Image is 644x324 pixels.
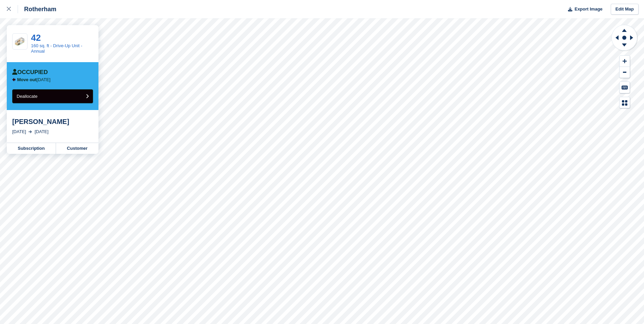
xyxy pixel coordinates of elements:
[620,82,630,93] button: Keyboard Shortcuts
[564,4,603,15] button: Export Image
[12,118,93,126] div: [PERSON_NAME]
[620,97,630,108] button: Map Legend
[620,67,630,78] button: Zoom Out
[12,89,93,103] button: Deallocate
[31,33,41,43] a: 42
[7,143,56,154] a: Subscription
[13,36,27,47] img: SCA-160sqft.jpg
[17,94,37,99] span: Deallocate
[12,69,48,76] div: Occupied
[17,77,51,83] p: [DATE]
[56,143,98,154] a: Customer
[574,6,602,13] span: Export Image
[18,5,56,13] div: Rotherham
[29,130,32,133] img: arrow-right-light-icn-cde0832a797a2874e46488d9cf13f60e5c3a73dbe684e267c42b8395dfbc2abf.svg
[12,128,26,135] div: [DATE]
[31,43,82,54] a: 160 sq. ft - Drive-Up Unit - Annual
[12,78,16,82] img: arrow-left-icn-90495f2de72eb5bd0bd1c3c35deca35cc13f817d75bef06ecd7c0b315636ce7e.svg
[611,4,639,15] a: Edit Map
[35,128,49,135] div: [DATE]
[620,56,630,67] button: Zoom In
[17,77,37,82] span: Move out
